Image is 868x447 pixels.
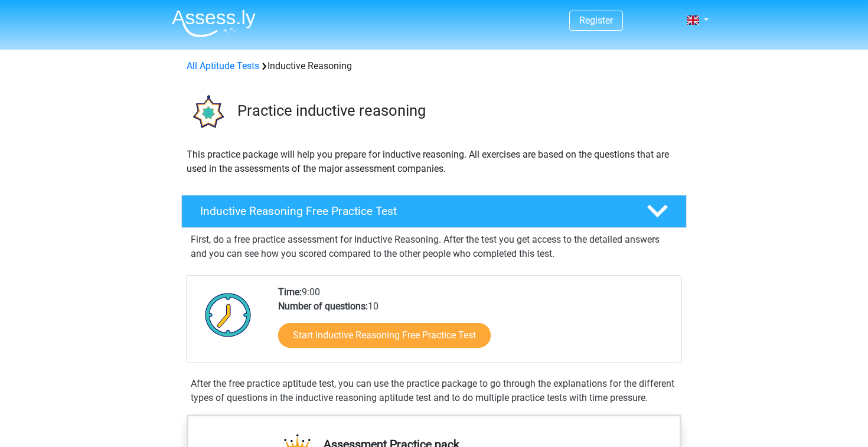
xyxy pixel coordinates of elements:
[172,9,256,37] img: Assessly
[579,15,613,26] a: Register
[278,301,368,312] b: Number of questions:
[278,323,491,348] a: Start Inductive Reasoning Free Practice Test
[191,233,677,261] p: First, do a free practice assessment for Inductive Reasoning. After the test you get access to th...
[278,286,302,298] b: Time:
[186,377,682,405] div: After the free practice aptitude test, you can use the practice package to go through the explana...
[200,204,628,218] h4: Inductive Reasoning Free Practice Test
[187,60,259,71] a: All Aptitude Tests
[182,59,686,73] div: Inductive Reasoning
[187,148,681,176] p: This practice package will help you prepare for inductive reasoning. All exercises are based on t...
[269,285,681,362] div: 9:00 10
[177,195,691,228] a: Inductive Reasoning Free Practice Test
[237,102,677,120] h3: Practice inductive reasoning
[182,87,232,138] img: inductive reasoning
[198,285,258,344] img: Clock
